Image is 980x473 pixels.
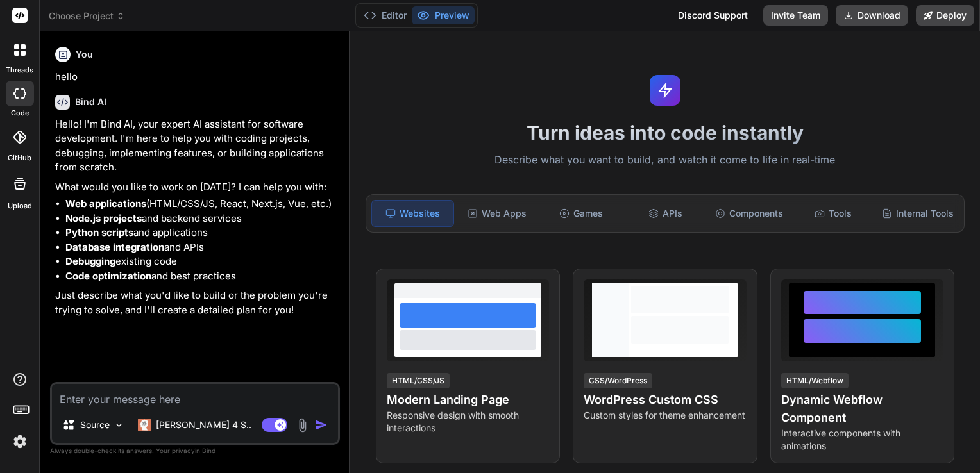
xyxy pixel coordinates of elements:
[50,445,340,457] p: Always double-check its answers. Your in Bind
[584,391,746,409] h4: WordPress Custom CSS
[65,197,337,212] li: (HTML/CSS/JS, React, Next.js, Vue, etc.)
[387,409,549,435] p: Responsive design with smooth interactions
[9,431,31,452] img: settings
[172,447,195,454] span: privacy
[358,152,972,169] p: Describe what you want to build, and watch it come to life in real-time
[359,6,412,24] button: Editor
[836,5,908,26] button: Download
[76,48,93,61] h6: You
[584,409,746,422] p: Custom styles for theme enhancement
[781,391,943,427] h4: Dynamic Webflow Component
[65,269,337,284] li: and best practices
[584,373,652,388] div: CSS/WordPress
[371,200,454,227] div: Websites
[156,419,251,431] p: [PERSON_NAME] 4 S..
[65,197,146,210] strong: Web applications
[387,373,450,388] div: HTML/CSS/JS
[763,5,828,26] button: Invite Team
[49,10,125,22] span: Choose Project
[65,212,142,224] strong: Node.js projects
[55,117,337,175] p: Hello! I'm Bind AI, your expert AI assistant for software development. I'm here to help you with ...
[65,270,151,282] strong: Code optimization
[781,427,943,452] p: Interactive components with animations
[65,226,133,238] strong: Python scripts
[358,121,972,144] h1: Turn ideas into code instantly
[387,391,549,409] h4: Modern Landing Page
[295,418,310,433] img: attachment
[80,419,110,431] p: Source
[541,200,622,227] div: Games
[114,420,124,431] img: Pick Models
[709,200,790,227] div: Components
[781,373,849,388] div: HTML/Webflow
[315,419,328,431] img: icon
[8,153,31,163] label: GitHub
[65,212,337,226] li: and backend services
[670,5,756,26] div: Discord Support
[877,200,959,227] div: Internal Tools
[65,254,337,269] li: existing code
[65,240,337,255] li: and APIs
[75,95,106,108] h6: Bind AI
[55,288,337,317] p: Just describe what you'd like to build or the problem you're trying to solve, and I'll create a d...
[138,419,151,431] img: Claude 4 Sonnet
[55,180,337,195] p: What would you like to work on [DATE]? I can help you with:
[625,200,706,227] div: APIs
[6,65,33,76] label: threads
[412,6,475,24] button: Preview
[916,5,974,26] button: Deploy
[457,200,538,227] div: Web Apps
[8,201,32,212] label: Upload
[55,70,337,85] p: hello
[11,108,29,119] label: code
[65,255,115,267] strong: Debugging
[793,200,874,227] div: Tools
[65,241,164,253] strong: Database integration
[65,226,337,240] li: and applications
